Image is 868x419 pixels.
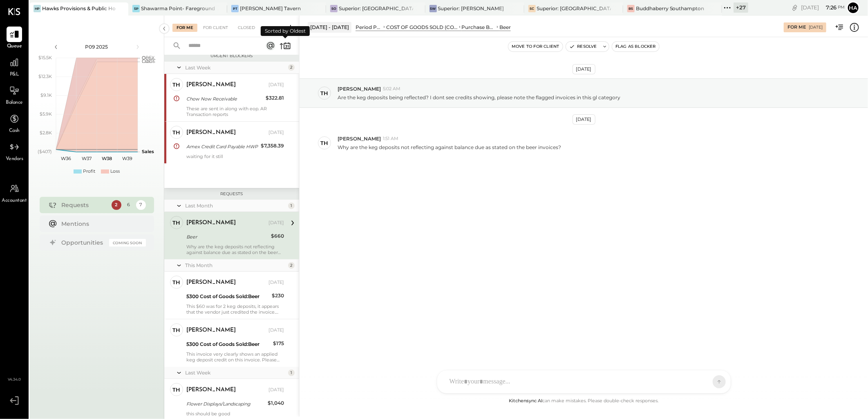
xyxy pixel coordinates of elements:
div: BS [627,5,635,12]
div: $7,358.39 [261,142,284,150]
div: Buddhaberry Southampton [636,5,705,12]
div: HP [34,5,41,12]
div: Last Week [185,369,286,376]
div: Superior: [GEOGRAPHIC_DATA] [339,5,413,12]
div: this should be good [186,411,284,417]
button: Flag as Blocker [612,42,659,51]
text: $15.5K [38,55,52,60]
div: 2 [288,262,295,269]
p: Why are the keg deposits not reflecting against balance due as stated on the beer invoices? [338,144,561,151]
div: Flower Displays/Landscaping [186,400,265,408]
a: Cash [0,111,28,135]
div: COST OF GOODS SOLD (COGS) [386,24,458,31]
div: [DATE] [268,279,284,286]
div: Mentions [62,220,142,228]
div: 5300 Cost of Goods Sold:Beer [186,340,271,348]
div: Th [173,81,181,89]
div: Purchase Beer [462,24,495,31]
div: SP [132,5,140,12]
div: Th [173,279,181,286]
button: Move to for client [508,42,563,51]
text: Occu... [142,55,156,61]
div: [DATE] [801,4,845,11]
div: Th [173,129,181,136]
div: $1,040 [268,399,284,407]
div: SO [330,5,338,12]
span: 5:02 AM [383,86,400,92]
div: Last Month [185,202,286,209]
div: $660 [271,232,284,240]
text: Labor [142,58,154,64]
span: Accountant [2,197,27,205]
div: Requests [168,191,295,197]
button: Resolve [566,42,600,51]
text: $12.3K [38,74,52,79]
div: Last Week [185,64,286,71]
div: [DATE] [268,82,284,88]
div: [DATE] [809,25,823,30]
div: [PERSON_NAME] [186,129,236,137]
div: SC [528,5,536,12]
div: [DATE] - [DATE] [308,22,351,32]
div: P09 2025 [62,43,132,50]
a: Vendors [0,139,28,163]
text: W39 [122,156,132,161]
div: Period P&L [356,24,382,31]
div: 1 [288,203,295,209]
div: [DATE] [268,327,284,334]
div: 2 [112,200,121,210]
div: Beer [186,233,268,241]
div: $230 [272,292,284,300]
span: [PERSON_NAME] [338,135,381,142]
a: Accountant [0,181,28,205]
text: W36 [61,156,71,161]
text: $5.9K [40,111,52,117]
div: Superior: [GEOGRAPHIC_DATA] [537,5,611,12]
div: Beer [499,24,511,31]
div: Loss [110,168,120,175]
div: waiting for it still [186,154,284,159]
span: P&L [10,71,19,78]
div: [PERSON_NAME] Tavern [240,5,301,12]
div: 6 [124,200,134,210]
div: Th [321,139,329,147]
div: This Month [185,262,286,269]
div: [PERSON_NAME] [186,386,236,394]
span: Vendors [6,156,23,163]
a: P&L [0,55,28,78]
div: Coming Soon [109,239,146,247]
div: Urgent Blockers [168,53,295,59]
div: $322.81 [266,94,284,102]
div: Requests [62,201,107,209]
div: For Me [787,24,806,31]
text: W38 [102,156,112,161]
span: Queue [7,43,22,50]
div: copy link [791,3,799,12]
div: PT [231,5,239,12]
div: SW [430,5,437,12]
div: [PERSON_NAME] [186,279,236,287]
span: 1:51 AM [383,136,398,142]
div: Th [321,89,329,97]
div: For Client [199,24,232,32]
div: 7 [136,200,146,210]
div: These are sent in along with eop. AR Transaction reports [186,106,284,117]
div: 1 [288,370,295,376]
span: Cash [9,127,20,135]
div: Opportunities [62,238,105,247]
div: [DATE] [268,387,284,393]
div: [PERSON_NAME] [186,81,236,89]
div: Th [173,219,181,227]
div: [PERSON_NAME] [186,326,236,334]
div: Profit [83,168,95,175]
div: Th [173,386,181,394]
text: $2.8K [40,130,52,136]
div: Chow Now Receivable [186,95,263,103]
div: This invoice very clearly shows an applied keg deposit credit on this invoice. Please apply and r... [186,351,284,363]
div: Th [173,326,181,334]
div: Closed [234,24,259,32]
text: W37 [82,156,92,161]
div: [DATE] [573,64,595,74]
text: ($407) [38,149,52,154]
button: Ha [847,1,860,14]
